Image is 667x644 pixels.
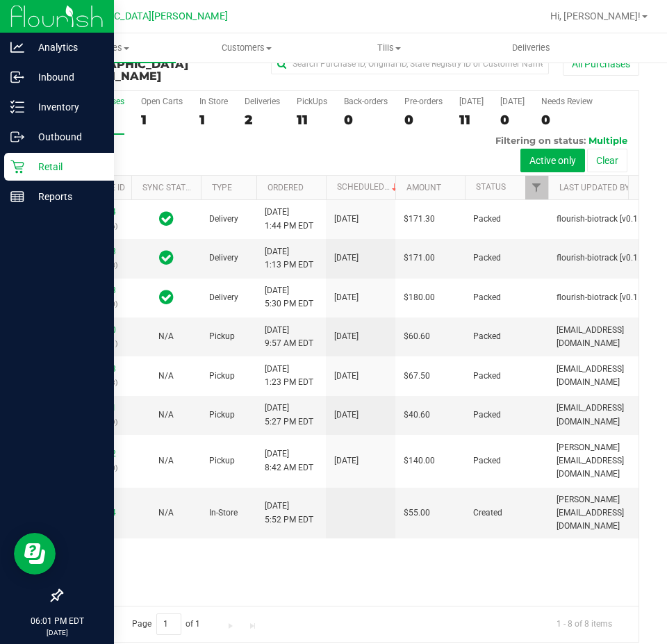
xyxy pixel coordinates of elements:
span: In Sync [159,288,174,307]
a: Ordered [267,183,304,192]
inline-svg: Outbound [10,130,24,144]
button: All Purchases [563,52,639,76]
span: Created [473,506,502,520]
inline-svg: Analytics [10,40,24,54]
span: Pickup [209,330,235,343]
span: Packed [473,330,501,343]
span: $140.00 [404,454,435,468]
button: N/A [158,408,174,422]
div: [DATE] [500,97,525,106]
p: Inbound [24,69,108,85]
span: [GEOGRAPHIC_DATA][PERSON_NAME] [61,58,188,83]
span: Customers [176,42,318,54]
span: [DATE] [334,213,359,226]
span: Not Applicable [158,456,174,465]
p: Inventory [24,99,108,115]
span: Packed [473,251,501,265]
span: $180.00 [404,291,435,304]
span: [DATE] 1:13 PM EDT [265,245,313,272]
div: 0 [344,112,388,128]
span: [DATE] 5:27 PM EDT [265,402,313,428]
span: Deliveries [493,42,569,54]
span: Packed [473,454,501,468]
span: Packed [473,291,501,304]
span: [DATE] 1:44 PM EDT [265,206,313,232]
p: Outbound [24,129,108,145]
span: Packed [473,213,501,226]
a: Sync Status [142,183,196,192]
button: Clear [587,149,627,172]
div: Pre-orders [404,97,443,106]
span: [DATE] [334,291,359,304]
span: flourish-biotrack [v0.1.0] [557,291,647,304]
div: 0 [541,112,593,128]
p: Retail [24,158,108,175]
span: Hi, [PERSON_NAME]! [550,10,641,22]
a: Tills [318,33,461,63]
inline-svg: Retail [10,160,24,174]
span: Not Applicable [158,371,174,381]
div: Open Carts [141,97,183,106]
span: [DATE] [334,370,359,383]
div: 1 [141,112,183,128]
div: PickUps [297,97,327,106]
span: Multiple [588,135,627,146]
div: In Store [199,97,228,106]
div: 0 [500,112,525,128]
span: Not Applicable [158,508,174,518]
button: N/A [158,454,174,468]
a: Customers [176,33,318,63]
div: [DATE] [459,97,484,106]
inline-svg: Inbound [10,70,24,84]
span: Packed [473,370,501,383]
span: [DATE] 5:30 PM EDT [265,284,313,311]
span: Packed [473,408,501,422]
div: 11 [459,112,484,128]
span: Not Applicable [158,410,174,420]
p: 06:01 PM EDT [6,615,108,627]
span: $67.50 [404,370,430,383]
a: Status [476,182,506,192]
span: $55.00 [404,506,430,520]
span: Pickup [209,370,235,383]
span: [DATE] 9:57 AM EDT [265,324,313,350]
span: Pickup [209,408,235,422]
span: In Sync [159,209,174,229]
button: N/A [158,330,174,343]
input: Search Purchase ID, Original ID, State Registry ID or Customer Name... [271,53,549,74]
button: Active only [520,149,585,172]
div: 2 [245,112,280,128]
span: [DATE] [334,454,359,468]
span: Pickup [209,454,235,468]
p: Analytics [24,39,108,56]
span: flourish-biotrack [v0.1.0] [557,213,647,226]
span: [DATE] 8:42 AM EDT [265,447,313,474]
span: [DATE] [334,408,359,422]
a: Last Updated By [559,183,629,192]
div: Back-orders [344,97,388,106]
p: Reports [24,188,108,205]
span: In Sync [159,248,174,267]
div: Deliveries [245,97,280,106]
input: 1 [156,613,181,635]
iframe: Resource center [14,533,56,575]
span: Page of 1 [120,613,212,635]
span: 1 - 8 of 8 items [545,613,623,634]
a: Amount [406,183,441,192]
span: $60.60 [404,330,430,343]
span: In-Store [209,506,238,520]
a: Filter [525,176,548,199]
span: [GEOGRAPHIC_DATA][PERSON_NAME] [56,10,228,22]
span: $40.60 [404,408,430,422]
div: 0 [404,112,443,128]
span: flourish-biotrack [v0.1.0] [557,251,647,265]
span: Not Applicable [158,331,174,341]
p: [DATE] [6,627,108,638]
inline-svg: Reports [10,190,24,204]
span: Delivery [209,213,238,226]
button: N/A [158,370,174,383]
div: 11 [297,112,327,128]
span: Filtering on status: [495,135,586,146]
span: [DATE] [334,330,359,343]
div: Needs Review [541,97,593,106]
